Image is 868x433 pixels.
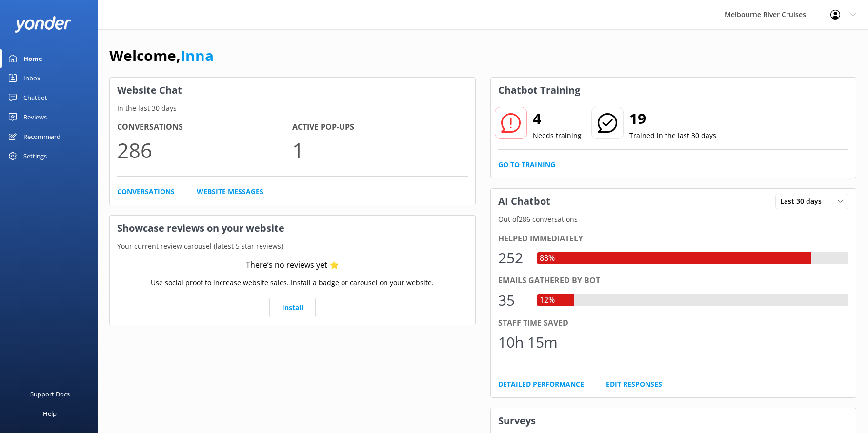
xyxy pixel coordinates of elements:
a: Install [269,298,316,317]
h3: Showcase reviews on your website [110,216,475,241]
div: Help [43,404,57,423]
div: Home [23,49,42,68]
div: Inbox [23,68,40,88]
div: Support Docs [30,384,70,404]
div: Staff time saved [498,317,849,330]
p: Needs training [533,130,582,141]
p: In the last 30 days [110,103,475,114]
h4: Conversations [117,121,292,134]
a: Inna [181,45,214,65]
div: Chatbot [23,88,47,107]
p: Use social proof to increase website sales. Install a badge or carousel on your website. [151,277,434,288]
a: Edit Responses [606,379,662,390]
a: Detailed Performance [498,379,584,390]
h2: 4 [533,107,582,130]
div: 88% [537,252,557,265]
a: Go to Training [498,159,555,170]
div: Settings [23,146,47,166]
h4: Active Pop-ups [292,121,467,134]
span: Last 30 days [780,196,828,207]
div: Reviews [23,107,47,127]
p: Out of 286 conversations [491,214,856,225]
a: Website Messages [197,186,263,197]
p: Trained in the last 30 days [629,130,716,141]
p: 1 [292,134,467,166]
div: Emails gathered by bot [498,275,849,287]
a: Conversations [117,186,175,197]
div: 10h 15m [498,331,558,354]
div: 252 [498,246,527,270]
div: 12% [537,294,557,307]
h3: Website Chat [110,78,475,103]
p: 286 [117,134,292,166]
div: There’s no reviews yet ⭐ [246,259,339,272]
h1: Welcome, [109,44,214,67]
div: 35 [498,289,527,312]
h2: 19 [629,107,716,130]
div: Recommend [23,127,61,146]
div: Helped immediately [498,233,849,245]
p: Your current review carousel (latest 5 star reviews) [110,241,475,252]
h3: AI Chatbot [491,189,558,214]
h3: Chatbot Training [491,78,587,103]
img: yonder-white-logo.png [15,16,71,32]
